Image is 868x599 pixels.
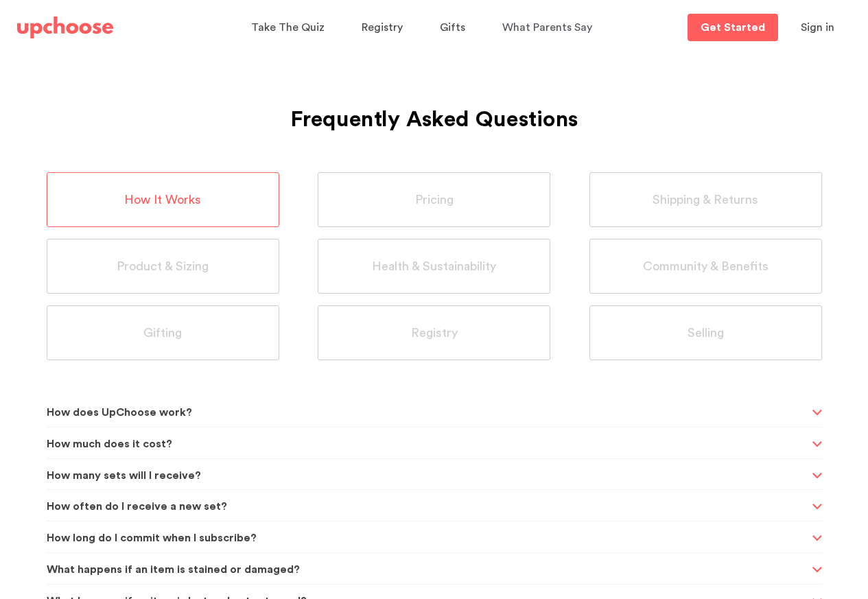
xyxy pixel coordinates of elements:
[801,22,834,33] span: Sign in
[502,14,596,41] a: What Parents Say
[440,22,465,33] span: Gifts
[643,259,769,274] span: Community & Benefits
[784,14,852,41] button: Sign in
[362,14,407,41] a: Registry
[47,553,808,587] span: What happens if an item is stained or damaged?
[47,396,808,430] span: How does UpChoose work?
[251,14,329,41] a: Take The Quiz
[701,22,765,33] p: Get Started
[17,14,113,42] a: UpChoose
[124,192,201,208] span: How It Works
[47,459,808,493] span: How many sets will I receive?
[415,192,454,208] span: Pricing
[362,22,403,33] span: Registry
[502,22,592,33] span: What Parents Say
[47,521,808,555] span: How long do I commit when I subscribe?
[47,490,808,524] span: How often do I receive a new set?
[411,325,458,341] span: Registry
[143,325,182,341] span: Gifting
[653,192,758,208] span: Shipping & Returns
[17,16,113,38] img: UpChoose
[117,259,209,274] span: Product & Sizing
[440,14,469,41] a: Gifts
[372,259,496,274] span: Health & Sustainability
[688,325,724,341] span: Selling
[688,14,778,41] a: Get Started
[251,22,325,33] span: Take The Quiz
[47,73,822,137] h1: Frequently Asked Questions
[47,427,808,461] span: How much does it cost?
